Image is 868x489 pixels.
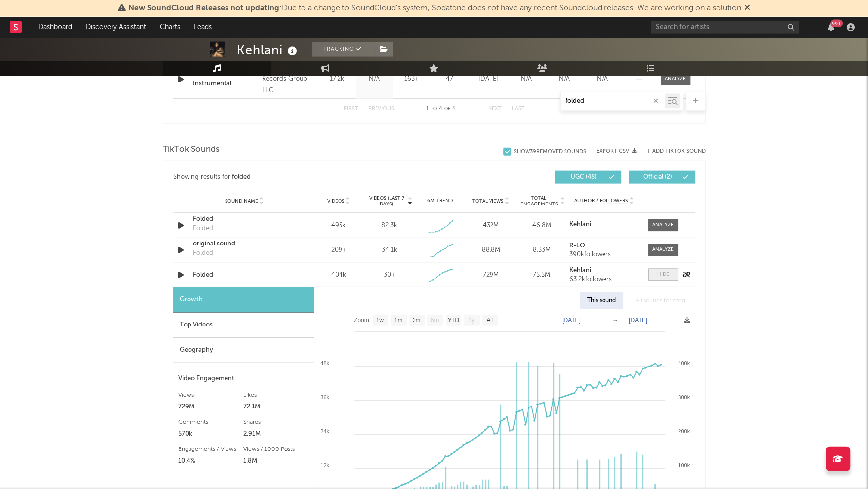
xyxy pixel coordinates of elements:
button: Official(2) [629,171,695,184]
div: N/A [548,74,581,84]
a: R-LO [569,243,638,249]
text: Zoom [354,317,369,324]
text: 24k [320,428,329,434]
div: 72.1M [243,401,309,413]
div: Folded [193,248,213,258]
div: Kehlani [237,42,300,58]
span: TikTok Sounds [163,144,220,156]
div: 6M Trend [417,197,463,204]
div: 82.3k [381,221,397,231]
text: [DATE] [629,317,647,324]
div: 99 + [830,20,843,27]
text: YTD [448,317,459,324]
strong: Kehlani [569,267,591,274]
text: 300k [678,394,690,400]
a: Discovery Assistant [79,17,153,37]
div: 30k [384,270,395,280]
input: Search for artists [651,21,799,34]
div: 163k [395,74,427,84]
button: 99+ [828,23,834,31]
div: © 2025 Atlantic Records Group LLC [262,61,316,97]
a: Dashboard [32,17,79,37]
div: N/A [358,74,390,84]
div: Top Videos [173,313,314,338]
div: Engagements / Views [178,444,244,455]
span: Official ( 2 ) [635,174,680,180]
div: Growth [173,287,314,313]
div: 729M [178,401,244,413]
button: + Add TikTok Sound [647,149,706,154]
a: original sound [193,239,296,249]
strong: Kehlani [569,221,591,228]
text: 1y [468,317,475,324]
div: 34.1k [381,245,397,255]
span: Dismiss [744,4,750,12]
div: 8.33M [519,245,565,255]
div: Comments [178,416,244,428]
span: Author / Followers [574,198,628,204]
div: 390k followers [569,251,638,258]
div: 10.4% [178,455,244,467]
text: 3m [412,317,420,324]
div: 17.2k [321,74,353,84]
span: New SoundCloud Releases not updating [128,4,279,12]
div: folded [232,171,251,183]
div: 47 [432,74,467,84]
a: Kehlani [569,221,638,228]
text: → [612,317,618,324]
div: This sound [580,292,623,309]
div: Views [178,389,244,401]
text: 100k [678,462,690,468]
button: Tracking [312,42,374,57]
text: All [486,317,492,324]
div: N/A [510,74,543,84]
button: UGC(48) [555,171,621,184]
div: Showing results for [173,171,434,184]
a: Folded [193,214,296,224]
text: 12k [320,462,329,468]
button: Export CSV [596,148,637,154]
text: 1w [376,317,384,324]
div: 1.8M [243,455,309,467]
text: 1m [394,317,402,324]
div: [DATE] [472,74,505,84]
div: Likes [243,389,309,401]
a: Charts [153,17,187,37]
div: Show 39 Removed Sounds [514,149,586,155]
text: [DATE] [562,317,581,324]
div: Folded [193,224,213,234]
div: 432M [468,221,514,231]
div: 46.8M [519,221,565,231]
div: 209k [316,245,362,255]
a: Leads [187,17,219,37]
a: Folded - Instrumental [193,70,258,89]
span: Videos (last 7 days) [366,195,406,207]
div: N/A [586,74,619,84]
strong: R-LO [569,243,585,249]
text: 200k [678,428,690,434]
div: 63.2k followers [569,276,638,283]
div: 2.91M [243,428,309,440]
div: All sounds for song [628,292,693,309]
text: 48k [320,360,329,366]
span: Videos [327,198,344,204]
input: Search by song name or URL [561,98,665,106]
div: Video Engagement [178,373,309,385]
a: Folded [193,270,296,280]
div: 570k [178,428,244,440]
span: Sound Name [225,198,258,204]
div: 88.8M [468,245,514,255]
span: : Due to a change to SoundCloud's system, Sodatone does not have any recent Soundcloud releases. ... [128,4,741,12]
text: 36k [320,394,329,400]
div: 75.5M [519,270,565,280]
div: Shares [243,416,309,428]
div: Geography [173,338,314,363]
div: 729M [468,270,514,280]
div: 404k [316,270,362,280]
span: UGC ( 48 ) [561,174,606,180]
a: Kehlani [569,267,638,274]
